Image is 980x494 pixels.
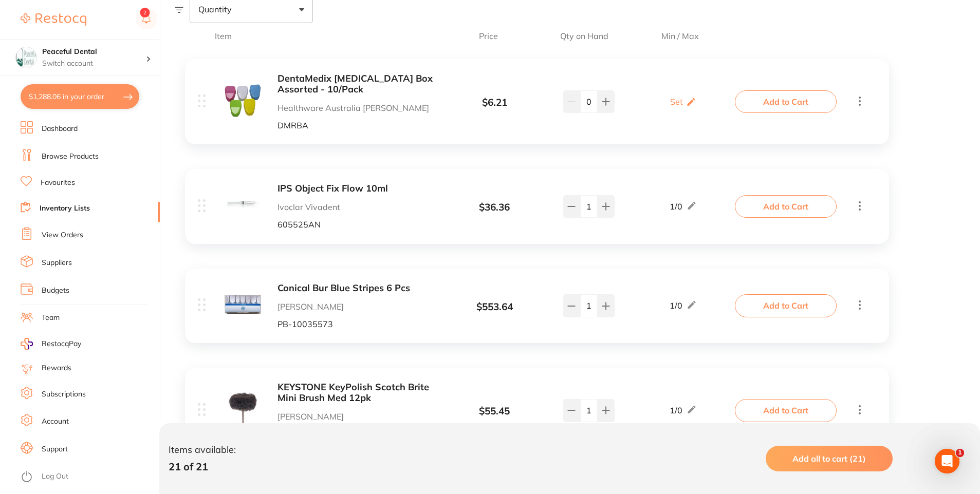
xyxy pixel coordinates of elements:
img: RestocqPay [21,338,33,350]
a: Log Out [42,471,68,482]
a: Dashboard [42,124,78,134]
button: $1,288.06 in your order [21,84,139,109]
div: KEYSTONE KeyPolish Scotch Brite Mini Brush Med 12pk [PERSON_NAME] KI-1670092 $55.45 1/0Add to Cart [185,368,889,453]
div: Conical Bur Blue Stripes 6 Pcs [PERSON_NAME] PB-10035573 $553.64 1/0Add to Cart [185,269,889,343]
div: $ 553.64 [440,301,548,313]
h4: Peaceful Dental [42,47,146,57]
button: IPS Object Fix Flow 10ml [278,183,440,194]
span: Price [434,31,543,41]
p: [PERSON_NAME] [278,412,440,421]
p: PB-10035573 [278,319,440,329]
img: Restocq Logo [21,13,86,26]
a: Rewards [42,363,71,373]
span: Qty on Hand [543,31,625,41]
img: OTIuanBn [225,390,261,427]
a: Budgets [42,286,69,296]
span: RestocqPay [42,339,81,349]
span: Item [215,31,434,41]
a: Inventory Lists [40,203,90,214]
a: Subscriptions [42,389,86,400]
a: Support [42,444,68,454]
div: 1 / 0 [670,404,697,416]
span: Add all to cart (21) [792,453,866,464]
div: IPS Object Fix Flow 10ml Ivoclar Vivadent 605525AN $36.36 1/0Add to Cart [185,169,889,243]
span: Min / Max [625,31,735,41]
p: Switch account [42,59,146,69]
div: 1 / 0 [670,299,697,312]
a: Browse Products [42,151,99,162]
p: Ivoclar Vivadent [278,202,440,212]
p: [PERSON_NAME] [278,302,440,311]
iframe: Intercom live chat [935,449,959,473]
a: Favourites [41,178,75,188]
div: 1 / 0 [670,200,697,213]
div: $ 36.36 [440,202,548,213]
button: Add to Cart [735,399,837,422]
p: Items available: [169,445,236,455]
a: Restocq Logo [21,8,86,31]
p: 21 of 21 [169,461,236,472]
p: DMRBA [278,121,440,130]
img: ZXRhaW5lci5wbmc [225,82,261,118]
p: Set [670,97,683,106]
button: KEYSTONE KeyPolish Scotch Brite Mini Brush Med 12pk [278,382,440,403]
button: Add to Cart [735,90,837,113]
p: Healthware Australia [PERSON_NAME] [278,103,440,112]
div: DentaMedix [MEDICAL_DATA] Box Assorted - 10/Pack Healthware Australia [PERSON_NAME] DMRBA $6.21 S... [185,59,889,144]
a: Team [42,313,60,323]
a: Suppliers [42,258,72,268]
button: Add to Cart [735,294,837,317]
button: DentaMedix [MEDICAL_DATA] Box Assorted - 10/Pack [278,73,440,94]
div: $ 55.45 [440,406,548,417]
button: Log Out [21,469,157,485]
span: 1 [956,449,964,457]
button: Add all to cart (21) [766,446,893,471]
button: Add to Cart [735,195,837,218]
img: NTczLmpwZw [225,286,261,322]
a: Account [42,416,69,427]
a: View Orders [42,230,83,240]
button: Conical Bur Blue Stripes 6 Pcs [278,283,440,294]
span: Quantity [198,5,232,14]
img: YW4tanBn [225,186,261,223]
img: Peaceful Dental [16,47,36,68]
div: $ 6.21 [440,97,548,108]
a: RestocqPay [21,338,81,350]
p: 605525AN [278,220,440,229]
